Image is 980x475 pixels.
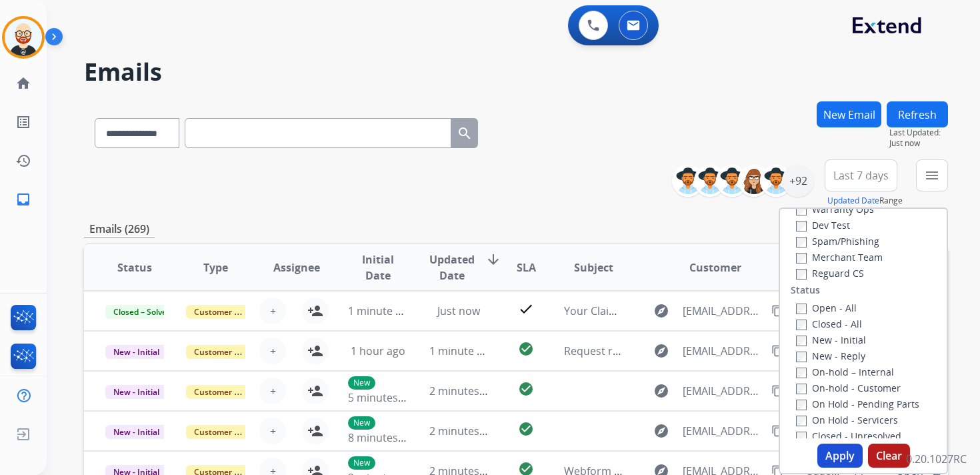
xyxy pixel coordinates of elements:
[796,318,862,330] label: Closed - All
[105,305,179,319] span: Closed – Solved
[518,341,534,357] mat-icon: check_circle
[796,398,919,410] label: On Hold - Pending Parts
[348,304,414,318] span: 1 minute ago
[351,344,405,358] span: 1 hour ago
[186,305,273,319] span: Customer Support
[348,456,375,470] p: New
[270,383,276,399] span: +
[796,414,898,426] label: On Hold - Servicers
[270,423,276,439] span: +
[771,345,783,357] mat-icon: content_copy
[791,284,820,297] label: Status
[796,382,901,394] label: On-hold - Customer
[796,253,807,264] input: Merchant Team
[307,303,323,319] mat-icon: person_add
[924,167,940,183] mat-icon: menu
[796,203,874,215] label: Warranty Ops
[518,301,534,317] mat-icon: check
[796,334,866,346] label: New - Initial
[457,125,473,141] mat-icon: search
[259,298,286,324] button: +
[796,430,901,442] label: Closed - Unresolved
[15,153,31,169] mat-icon: history
[796,219,850,231] label: Dev Test
[796,352,807,362] input: New - Reply
[15,114,31,130] mat-icon: list_alt
[683,423,764,439] span: [EMAIL_ADDRESS][DOMAIN_NAME]
[348,376,375,390] p: New
[203,260,228,276] span: Type
[186,425,273,439] span: Customer Support
[259,378,286,404] button: +
[307,343,323,359] mat-icon: person_add
[796,302,857,314] label: Open - All
[825,159,897,191] button: Last 7 days
[348,390,419,405] span: 5 minutes ago
[186,385,273,399] span: Customer Support
[15,191,31,207] mat-icon: inbox
[429,384,501,398] span: 2 minutes ago
[270,303,276,319] span: +
[517,260,536,276] span: SLA
[689,260,741,276] span: Customer
[429,252,475,284] span: Updated Date
[796,384,807,394] input: On-hold - Customer
[564,304,680,318] span: Your Claim with Extend
[653,343,669,359] mat-icon: explore
[796,221,807,231] input: Dev Test
[683,303,764,319] span: [EMAIL_ADDRESS][DOMAIN_NAME]
[5,19,42,56] img: avatar
[796,267,864,280] label: Reguard CS
[270,343,276,359] span: +
[817,444,863,468] button: Apply
[307,383,323,399] mat-icon: person_add
[817,101,881,127] button: New Email
[273,260,320,276] span: Assignee
[259,338,286,364] button: +
[796,269,807,280] input: Reguard CS
[796,320,807,330] input: Closed - All
[84,59,948,85] h2: Emails
[105,345,167,359] span: New - Initial
[429,424,501,438] span: 2 minutes ago
[906,451,967,467] p: 0.20.1027RC
[796,350,865,362] label: New - Reply
[105,425,167,439] span: New - Initial
[15,75,31,91] mat-icon: home
[117,260,152,276] span: Status
[653,383,669,399] mat-icon: explore
[307,423,323,439] mat-icon: person_add
[796,304,807,314] input: Open - All
[889,127,948,138] span: Last Updated:
[833,173,889,178] span: Last 7 days
[259,418,286,444] button: +
[564,344,958,358] span: Request received] Resolve the issue and log your decision. ͏‌ ͏‌ ͏‌ ͏‌ ͏‌ ͏‌ ͏‌ ͏‌ ͏‌ ͏‌ ͏‌ ͏‌ ͏‌...
[889,138,948,149] span: Just now
[683,343,764,359] span: [EMAIL_ADDRESS][DOMAIN_NAME]
[796,368,807,378] input: On-hold – Internal
[186,345,273,359] span: Customer Support
[827,195,879,206] button: Updated Date
[887,101,948,127] button: Refresh
[796,416,807,426] input: On Hold - Servicers
[653,303,669,319] mat-icon: explore
[771,305,783,317] mat-icon: content_copy
[518,381,534,397] mat-icon: check_circle
[348,416,375,430] p: New
[84,221,155,238] p: Emails (269)
[348,430,419,445] span: 8 minutes ago
[485,252,501,268] mat-icon: arrow_downward
[827,195,903,206] span: Range
[796,366,894,378] label: On-hold – Internal
[796,235,879,248] label: Spam/Phishing
[796,205,807,215] input: Warranty Ops
[771,425,783,437] mat-icon: content_copy
[683,383,764,399] span: [EMAIL_ADDRESS][DOMAIN_NAME]
[771,385,783,397] mat-icon: content_copy
[782,165,814,197] div: +92
[796,251,883,264] label: Merchant Team
[796,400,807,410] input: On Hold - Pending Parts
[796,432,807,442] input: Closed - Unresolved
[105,385,167,399] span: New - Initial
[574,260,613,276] span: Subject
